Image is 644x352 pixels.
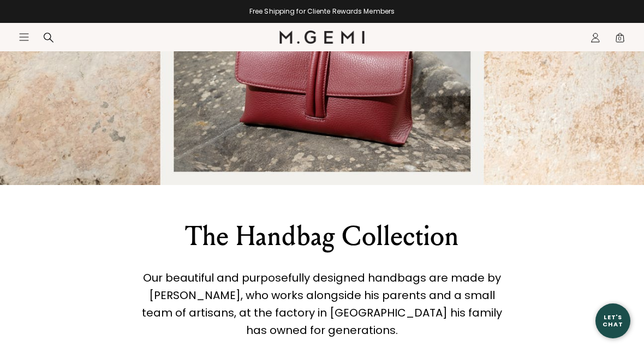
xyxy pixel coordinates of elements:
[19,32,29,43] button: Open site menu
[595,314,630,327] div: Let's Chat
[120,217,524,256] div: The Handbag Collection
[138,269,506,339] div: Our beautiful and purposefully designed handbags are made by [PERSON_NAME], who works alongside h...
[615,34,625,45] span: 0
[279,31,365,44] img: M.Gemi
